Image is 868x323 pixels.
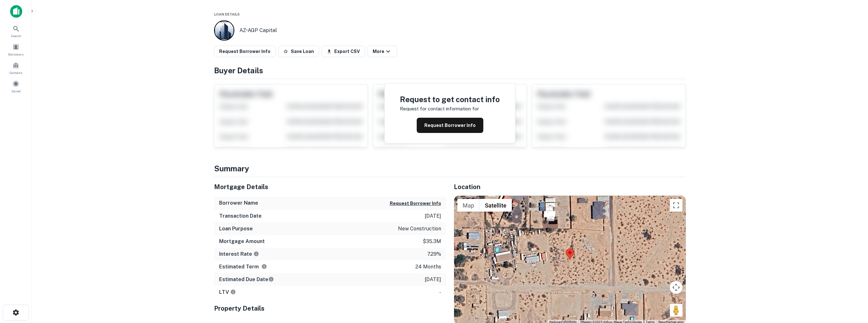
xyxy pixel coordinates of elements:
h4: Buyer Details [214,65,686,76]
span: Loan Details [214,12,240,16]
iframe: Chat Widget [836,272,868,303]
p: 7.29% [427,250,441,258]
h6: Estimated Due Date [219,276,274,283]
a: AGP Capital [248,27,277,33]
span: Search [11,33,21,38]
h6: Estimated Term [219,263,267,271]
h4: Request to get contact info [400,94,500,105]
p: [DATE] [425,212,441,220]
h6: Transaction Date [219,212,262,220]
button: Request Borrower Info [214,46,276,57]
a: Borrowers [2,41,30,58]
p: - [439,288,441,296]
p: Request for contact information for [400,105,479,113]
button: Toggle fullscreen view [670,199,682,212]
svg: The interest rates displayed on the website are for informational purposes only and may be report... [253,251,259,257]
h6: Loan Purpose [219,225,253,233]
button: Map camera controls [670,281,682,294]
h5: Location [454,182,686,192]
img: capitalize-icon.png [10,5,22,18]
p: [DATE] [425,276,441,283]
button: Export CSV [322,46,365,57]
a: Saved [2,78,30,95]
span: Contacts [10,70,22,75]
span: Borrowers [8,52,23,57]
a: Contacts [2,59,30,76]
svg: Estimate is based on a standard schedule for this type of loan. [268,276,274,282]
button: Drag Pegman onto the map to open Street View [670,304,682,317]
h6: Mortgage Amount [219,238,265,245]
p: $35.3m [423,238,441,245]
p: AZ • [239,27,277,34]
a: Search [2,23,30,40]
p: new construction [398,225,441,233]
button: Request Borrower Info [417,118,483,133]
h6: Borrower Name [219,199,258,207]
button: Show satellite imagery [480,199,512,212]
span: Saved [11,89,21,94]
button: Request Borrower Info [390,200,441,207]
svg: Term is based on a standard schedule for this type of loan. [261,264,267,269]
h5: Property Details [214,304,446,313]
button: Save Loan [278,46,319,57]
button: More [368,46,397,57]
button: Show street map [457,199,480,212]
svg: LTVs displayed on the website are for informational purposes only and may be reported incorrectly... [230,289,236,295]
p: 24 months [415,263,441,271]
h6: Interest Rate [219,250,259,258]
h6: LTV [219,288,236,296]
h5: Mortgage Details [214,182,446,192]
h4: Summary [214,163,686,174]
